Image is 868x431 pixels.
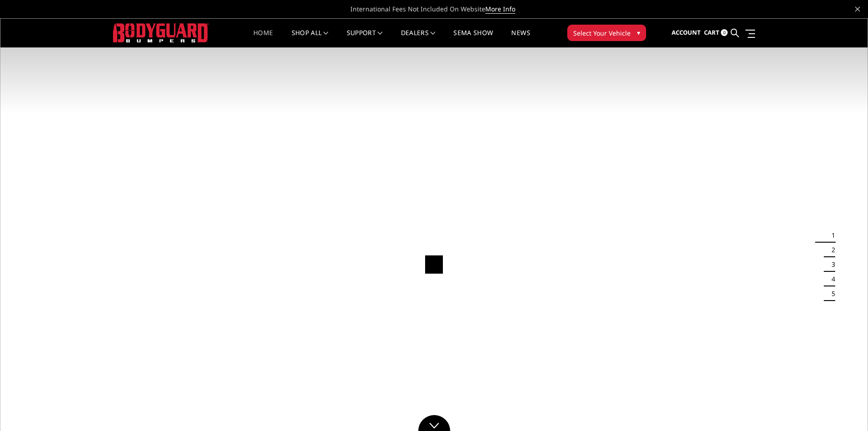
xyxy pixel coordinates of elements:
span: Cart [704,28,719,36]
span: Account [672,28,701,36]
a: Cart 0 [704,21,728,45]
button: 3 of 5 [826,257,835,272]
a: More Info [485,5,515,14]
a: shop all [292,30,329,47]
span: 0 [721,29,728,36]
button: 5 of 5 [826,286,835,301]
a: News [511,30,530,47]
button: 1 of 5 [826,228,835,243]
a: Click to Down [418,415,450,431]
a: Home [253,30,273,47]
button: 4 of 5 [826,272,835,286]
img: BODYGUARD BUMPERS [113,23,209,42]
a: Support [347,30,383,47]
button: Select Your Vehicle [567,25,646,41]
span: Select Your Vehicle [573,28,631,38]
a: Dealers [401,30,436,47]
span: ▾ [637,28,640,37]
button: 2 of 5 [826,243,835,257]
a: SEMA Show [453,30,493,47]
a: Account [672,21,701,45]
